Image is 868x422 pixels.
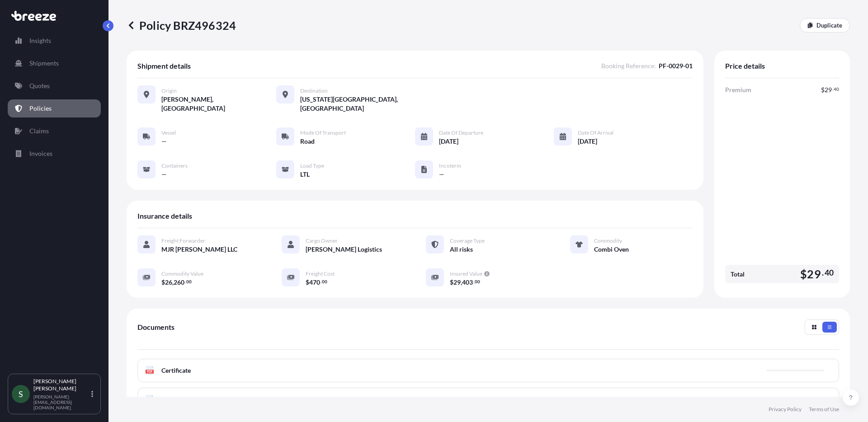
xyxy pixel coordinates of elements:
[172,279,174,286] span: ,
[300,129,346,136] span: Mode of Transport
[8,54,101,72] a: Shipments
[725,61,765,70] span: Price details
[29,36,51,45] p: Insights
[473,280,474,283] span: .
[127,18,236,33] p: Policy BRZ496324
[439,137,458,146] span: [DATE]
[8,99,101,117] a: Policies
[161,162,188,169] span: Containers
[769,406,802,413] a: Privacy Policy
[161,137,167,146] span: —
[809,406,839,413] a: Terms of Use
[832,88,833,91] span: .
[306,237,338,244] span: Cargo Owner
[659,61,693,70] span: PF-0029-01
[800,18,850,33] a: Duplicate
[731,270,745,279] span: Total
[29,149,52,158] p: Invoices
[185,280,186,283] span: .
[33,378,90,392] p: [PERSON_NAME] [PERSON_NAME]
[439,162,461,169] span: Incoterm
[33,394,90,410] p: [PERSON_NAME][EMAIL_ADDRESS][DOMAIN_NAME]
[821,87,825,93] span: $
[601,61,656,70] span: Booking Reference :
[161,395,254,404] span: Policy Full Terms and Conditions
[300,95,415,113] span: [US_STATE][GEOGRAPHIC_DATA], [GEOGRAPHIC_DATA]
[594,237,622,244] span: Commodity
[29,104,52,113] p: Policies
[137,61,191,70] span: Shipment details
[807,268,821,280] span: 29
[594,245,629,254] span: Combi Oven
[29,81,50,90] p: Quotes
[475,280,480,283] span: 00
[137,211,192,220] span: Insurance details
[825,87,832,93] span: 29
[462,279,473,286] span: 403
[8,145,101,163] a: Invoices
[29,127,49,136] p: Claims
[137,323,175,332] span: Documents
[461,279,462,286] span: ,
[300,170,310,179] span: LTL
[306,245,382,254] span: [PERSON_NAME] Logistics
[800,268,807,280] span: $
[300,162,324,169] span: Load Type
[161,279,165,286] span: $
[450,270,482,277] span: Insured Value
[161,129,176,136] span: Vessel
[834,88,839,91] span: 40
[8,77,101,95] a: Quotes
[165,279,172,286] span: 26
[19,389,23,399] span: S
[322,280,327,283] span: 00
[161,366,191,375] span: Certificate
[439,129,483,136] span: Date of Departure
[725,85,751,94] span: Premium
[309,279,320,286] span: 470
[578,137,597,146] span: [DATE]
[450,237,485,244] span: Coverage Type
[453,279,461,286] span: 29
[8,122,101,140] a: Claims
[306,270,335,277] span: Freight Cost
[300,87,328,94] span: Destination
[161,170,167,179] span: —
[186,280,192,283] span: 00
[825,270,834,276] span: 40
[161,237,205,244] span: Freight Forwarder
[147,370,153,373] text: PDF
[161,95,276,113] span: [PERSON_NAME], [GEOGRAPHIC_DATA]
[450,245,473,254] span: All risks
[306,279,309,286] span: $
[578,129,613,136] span: Date of Arrival
[321,280,321,283] span: .
[161,245,237,254] span: MJR [PERSON_NAME] LLC
[300,137,315,146] span: Road
[174,279,184,286] span: 260
[450,279,453,286] span: $
[8,32,101,50] a: Insights
[161,270,203,277] span: Commodity Value
[29,59,59,68] p: Shipments
[439,170,444,179] span: —
[816,21,842,30] p: Duplicate
[161,87,177,94] span: Origin
[822,270,824,276] span: .
[137,388,839,411] a: PDFPolicy Full Terms and Conditions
